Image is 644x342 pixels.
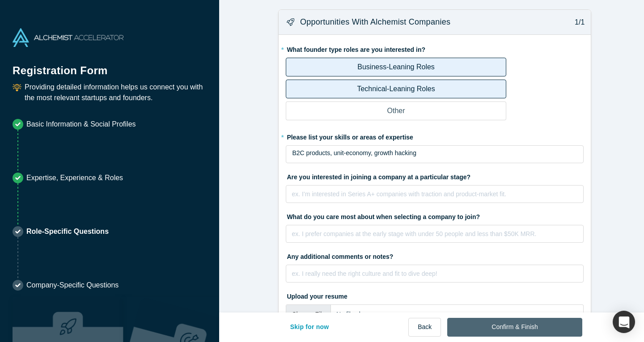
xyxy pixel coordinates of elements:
img: Alchemist Accelerator Logo [13,28,123,47]
button: Skip for now [281,318,339,337]
div: rdw-editor [292,148,578,166]
div: rdw-wrapper [286,145,584,163]
label: What founder type roles are you interested in? [286,42,584,55]
h1: Registration Form [13,53,207,79]
p: Other [387,106,405,116]
p: Company-Specific Questions [26,280,119,291]
div: rdw-wrapper [286,185,584,203]
div: rdw-editor [292,188,578,206]
div: rdw-wrapper [286,265,584,283]
button: Confirm & Finish [447,318,582,337]
button: Back [408,318,441,337]
span: B2C products, unit-economy, growth hacking [292,149,416,156]
p: Expertise, Experience & Roles [26,173,123,183]
label: Please list your skills or areas of expertise [286,130,584,142]
label: Are you interested in joining a company at a particular stage? [286,169,584,182]
div: rdw-wrapper [286,225,584,243]
label: Any additional comments or notes? [286,249,584,262]
p: Role-Specific Questions [26,226,109,237]
label: Upload your resume [286,289,584,301]
p: Technical-Leaning Roles [357,84,435,94]
div: rdw-editor [292,268,578,286]
p: Providing detailed information helps us connect you with the most relevant startups and founders. [25,82,207,103]
p: 1/1 [570,17,585,28]
p: Business-Leaning Roles [357,62,435,72]
label: What do you care most about when selecting a company to join? [286,209,584,222]
p: Basic Information & Social Profiles [26,119,136,130]
h3: Opportunities with Alchemist companies [300,16,450,28]
div: rdw-editor [292,228,578,246]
